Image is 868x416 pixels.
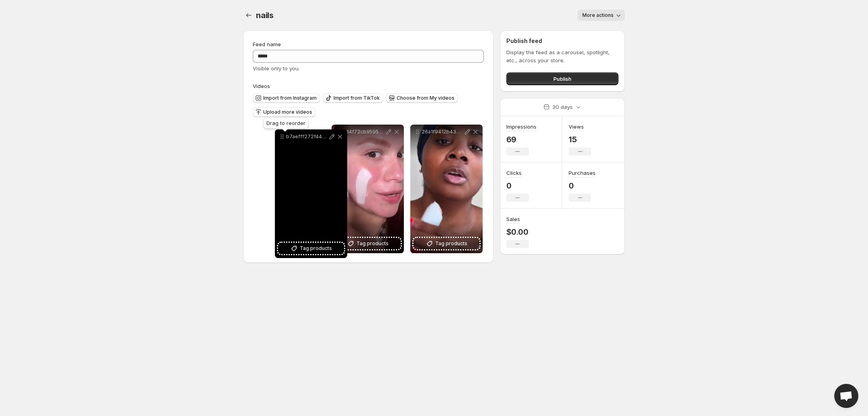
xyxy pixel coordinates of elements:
[552,103,573,111] p: 30 days
[323,93,383,103] button: Import from TikTok
[569,123,584,131] h3: Views
[386,93,458,103] button: Choose from My videos
[356,240,389,248] span: Tag products
[256,10,274,20] span: nails
[410,125,483,253] div: 26a1f9412b43472f9f84e6c9da54583aHD-1080p-72Mbps-57396916Tag products
[263,95,317,101] span: Import from Instagram
[253,41,281,47] span: Feed name
[243,10,254,21] button: Settings
[553,75,571,83] span: Publish
[397,95,454,101] span: Choose from My videos
[332,125,404,253] div: 5d4f72cb95954b6f916a88269abd47f5HD-1080p-72Mbps-57396917Tag products
[275,129,347,258] div: b7aefff272f444ac820e20b125f7b423HD-1080p-48Mbps-57396909Tag products
[286,133,328,140] p: b7aefff272f444ac820e20b125f7b423HD-1080p-48Mbps-57396909
[506,181,529,191] p: 0
[414,238,479,249] button: Tag products
[422,129,463,135] p: 26a1f9412b43472f9f84e6c9da54583aHD-1080p-72Mbps-57396916
[300,244,332,252] span: Tag products
[569,169,596,177] h3: Purchases
[278,243,344,254] button: Tag products
[253,65,300,72] span: Visible only to you.
[506,135,536,144] p: 69
[435,240,467,248] span: Tag products
[582,12,614,18] span: More actions
[253,93,320,103] button: Import from Instagram
[253,83,270,89] span: Videos
[834,384,858,408] div: Open chat
[335,238,401,249] button: Tag products
[569,135,591,144] p: 15
[506,227,529,237] p: $0.00
[343,129,385,135] p: 5d4f72cb95954b6f916a88269abd47f5HD-1080p-72Mbps-57396917
[506,215,520,223] h3: Sales
[577,10,625,21] button: More actions
[334,95,380,101] span: Import from TikTok
[506,48,618,64] p: Display the feed as a carousel, spotlight, etc., across your store.
[569,181,596,191] p: 0
[506,37,618,45] h2: Publish feed
[253,107,315,117] button: Upload more videos
[263,109,312,115] span: Upload more videos
[506,169,522,177] h3: Clicks
[506,72,618,85] button: Publish
[506,123,536,131] h3: Impressions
